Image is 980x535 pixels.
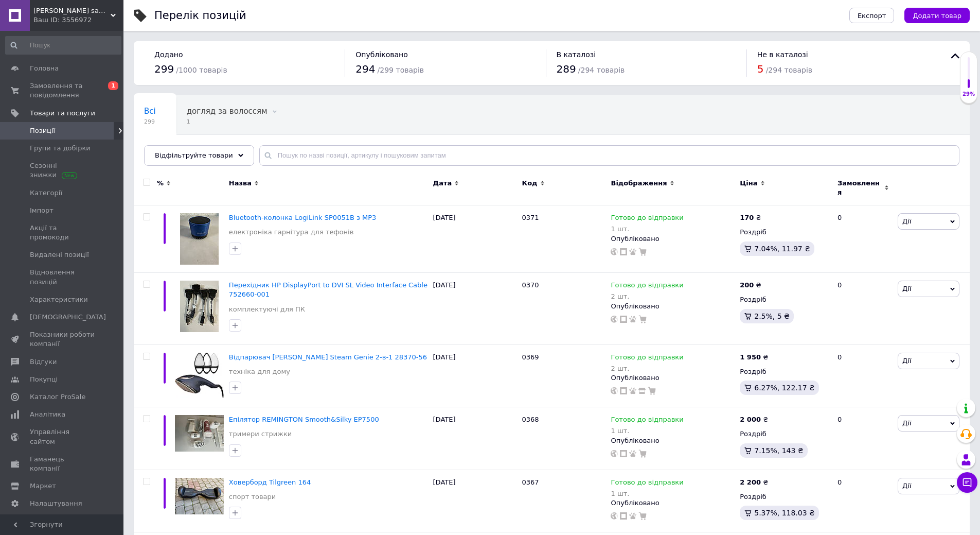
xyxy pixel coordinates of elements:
div: ₴ [740,281,761,290]
span: Експорт [858,12,886,20]
button: Чат з покупцем [957,472,977,493]
div: Ваш ID: 3556972 [33,15,123,25]
span: Аналітика [30,410,65,419]
span: Відгуки [30,357,57,367]
span: Каталог ProSale [30,392,85,402]
span: Покупці [30,375,58,384]
span: Готово до відправки [611,416,683,426]
span: Маркет [30,481,56,491]
span: Дії [902,482,911,490]
div: Роздріб [740,367,829,376]
span: Готово до відправки [611,281,683,292]
b: 200 [740,281,754,289]
img: Відпарювач RUSSEL HOBBS Steam Genie 2-в-1 28370-56 [175,353,224,398]
span: % [157,179,164,188]
span: Імпорт [30,206,54,215]
div: [DATE] [431,344,520,407]
div: Автозаповнення характеристик [134,135,274,174]
div: ₴ [740,415,768,424]
div: [DATE] [431,273,520,345]
span: 289 [557,63,576,75]
span: Перехідник HP DisplayPort to DVI SL Video Interface Cable 752660-001 [229,281,427,298]
span: Групи та добірки [30,144,91,153]
span: / 1000 товарів [176,66,227,74]
span: Видалені позиції [30,250,89,260]
span: Гаманець компанії [30,455,95,473]
span: 0369 [522,353,539,361]
span: / 299 товарів [378,66,424,74]
span: Опубліковано [355,50,408,59]
div: 0 [831,344,895,407]
div: Роздріб [740,295,829,304]
span: В каталозі [557,50,596,59]
button: Експорт [849,8,895,23]
a: Епілятор REMINGTON Smooth&Silky EP7500 [229,416,379,423]
span: Не в каталозі [757,50,808,59]
span: Код [522,179,538,188]
span: Характеристики [30,295,88,304]
div: Роздріб [740,228,829,237]
span: Готово до відправки [611,214,683,225]
div: ₴ [740,213,761,222]
span: 5 [757,63,764,75]
a: тримери стрижки [229,429,292,439]
span: Дата [433,179,452,188]
span: Дії [902,419,911,427]
span: Назва [229,179,252,188]
span: 6.27%, 122.17 ₴ [754,384,815,392]
div: 0 [831,407,895,470]
div: ₴ [740,353,768,362]
img: Перехідник HP DisplayPort to DVI SL Video Interface Cable 752660-001 [180,281,219,332]
div: 1 шт. [611,225,683,233]
div: Перелік позицій [154,10,246,21]
div: 0 [831,273,895,345]
a: Відпарювач [PERSON_NAME] Steam Genie 2-в-1 28370-56 [229,353,427,361]
span: Додано [154,50,183,59]
b: 1 950 [740,353,761,361]
div: 2 шт. [611,365,683,372]
span: Замовлення та повідомлення [30,81,95,100]
input: Пошук [5,36,121,55]
span: 2.5%, 5 ₴ [754,312,790,320]
span: Дії [902,285,911,292]
div: [DATE] [431,470,520,532]
a: техніка для дому [229,367,290,376]
span: Готово до відправки [611,353,683,364]
span: 5.37%, 118.03 ₴ [754,509,815,517]
span: 299 [144,118,156,126]
span: 0371 [522,214,539,221]
a: комплектуючі для ПК [229,305,305,314]
div: [DATE] [431,407,520,470]
a: електроніка гарнітура для тефонів [229,228,353,237]
span: Автозаповнення характе... [144,146,254,155]
div: 2 шт. [611,292,683,300]
span: Додати товар [913,12,961,20]
div: [DATE] [431,205,520,273]
span: / 294 товарів [766,66,812,74]
span: Дії [902,217,911,225]
b: 2 200 [740,478,761,486]
div: Роздріб [740,492,829,502]
span: Управління сайтом [30,427,95,446]
span: Всі [144,107,156,116]
span: Показники роботи компанії [30,330,95,349]
a: Bluetooth-колонка LogiLink SP0051B з MP3 [229,214,377,221]
span: [DEMOGRAPHIC_DATA] [30,313,106,322]
span: Відображення [611,179,667,188]
div: Опубліковано [611,498,735,508]
a: Ховерборд Tilgreen 164 [229,478,311,486]
a: спорт товари [229,492,276,502]
span: Відфільтруйте товари [155,151,233,159]
b: 2 000 [740,416,761,423]
div: 0 [831,470,895,532]
span: Відновлення позицій [30,268,95,286]
img: Bluetooth-колонка LogiLink SP0051B з MP3 [180,213,219,265]
b: 170 [740,214,754,221]
span: 0370 [522,281,539,289]
div: Опубліковано [611,234,735,244]
img: Епілятор REMINGTON Smooth&Silky EP7500 [175,415,224,452]
div: Опубліковано [611,302,735,311]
